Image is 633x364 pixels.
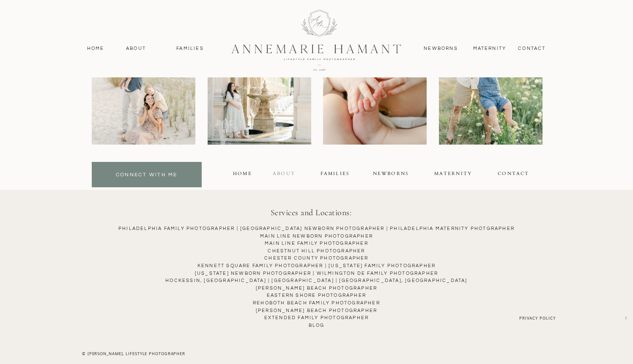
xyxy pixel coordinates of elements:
[317,170,354,180] a: FAMILIES
[421,45,461,52] a: Newborns
[12,225,621,343] a: Philadelphia Family Photographer | [GEOGRAPHIC_DATA] NEWBORN PHOTOGRAPHER | Philadelphia Maternit...
[92,13,297,35] p: Family and newborn photographer serving joyful families in [GEOGRAPHIC_DATA], [GEOGRAPHIC_DATA] D...
[622,308,628,322] a: →
[473,45,506,52] a: MAternity
[171,45,209,52] a: Families
[124,45,148,52] a: About
[373,170,410,180] a: NEWBORNS
[94,171,200,181] a: connect with me
[434,170,471,180] a: maternity
[224,170,261,180] a: Home
[83,45,108,52] a: Home
[495,170,532,180] a: contact
[103,206,519,221] h3: Services and Locations:
[514,45,551,52] a: contact
[66,350,202,359] div: © [PERSON_NAME], Lifestyle PhotographER
[266,170,303,180] a: About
